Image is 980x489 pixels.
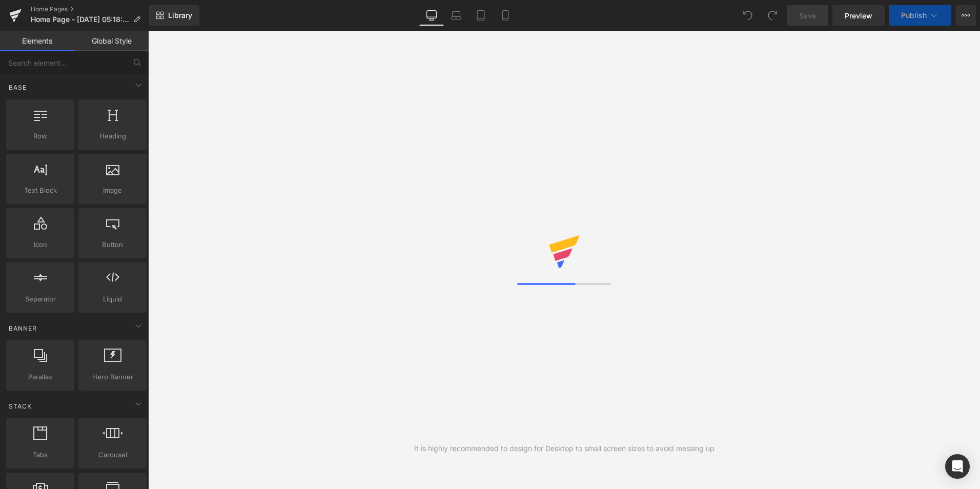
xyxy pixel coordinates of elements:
span: Button [81,239,144,250]
a: Tablet [468,5,493,26]
a: Mobile [493,5,518,26]
a: Laptop [444,5,468,26]
span: Preview [845,10,872,21]
a: New Library [149,5,199,26]
span: Stack [8,401,33,411]
span: Row [9,131,71,141]
a: Preview [832,5,885,26]
span: Tabs [9,450,71,460]
button: Undo [738,5,758,26]
span: Text Block [9,185,71,196]
button: More [955,5,976,26]
a: Home Pages [31,5,149,13]
button: Redo [762,5,783,26]
span: Separator [9,294,71,304]
span: Save [799,10,816,21]
span: Library [168,11,192,20]
span: Parallax [9,372,71,382]
div: It is highly recommended to design for Desktop to small screen sizes to avoid messing up [414,443,714,454]
a: Desktop [419,5,444,26]
span: Hero Banner [81,372,144,382]
span: Publish [901,11,927,19]
span: Image [81,185,144,196]
span: Banner [8,323,38,333]
a: Global Style [74,31,149,51]
span: Liquid [81,294,144,304]
button: Publish [889,5,951,26]
span: Carousel [81,450,144,460]
span: Icon [9,239,71,250]
span: Heading [81,131,144,141]
span: Home Page - [DATE] 05:18:21 [31,15,129,24]
span: Base [8,83,28,92]
div: Open Intercom Messenger [945,454,970,479]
